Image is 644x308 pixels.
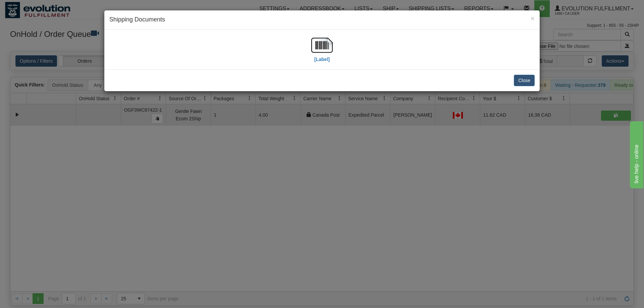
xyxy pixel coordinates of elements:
[311,35,333,56] img: barcode.jpg
[109,15,535,24] h4: Shipping Documents
[531,14,535,22] span: ×
[629,120,643,188] iframe: chat widget
[531,15,535,22] button: Close
[514,75,535,86] button: Close
[5,4,62,12] div: live help - online
[314,56,330,63] label: [Label]
[311,42,333,62] a: [Label]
